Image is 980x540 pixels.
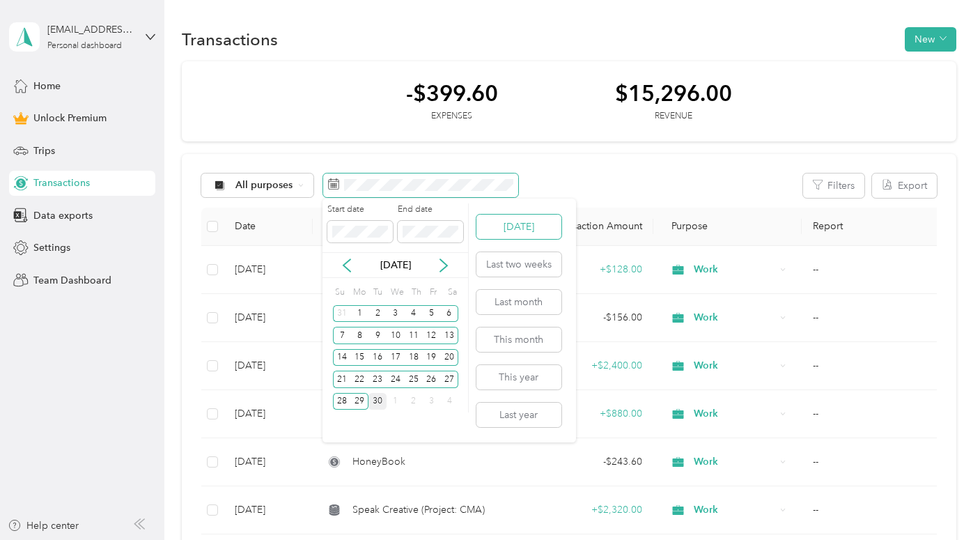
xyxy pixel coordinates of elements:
div: 3 [387,305,405,323]
span: Settings [33,240,70,255]
div: 30 [368,393,387,410]
div: 27 [440,371,458,388]
button: Export [872,173,937,198]
td: -- [802,294,943,342]
button: Help center [8,518,79,533]
label: End date [398,203,463,216]
label: Start date [327,203,393,216]
div: 13 [440,327,458,344]
span: Transactions [33,176,90,190]
td: [DATE] [224,294,313,342]
td: [DATE] [224,438,313,486]
button: This month [476,327,561,352]
span: Work [694,358,775,373]
button: [DATE] [476,215,561,239]
span: Work [694,406,775,422]
button: Last two weeks [476,252,561,277]
div: 5 [422,305,440,323]
div: + $2,400.00 [537,358,642,373]
button: This year [476,365,561,389]
iframe: Everlance-gr Chat Button Frame [902,462,980,540]
h1: Transactions [182,32,278,47]
td: -- [802,486,943,534]
th: Transaction Amount [526,208,653,246]
div: 24 [387,371,405,388]
button: Last month [476,290,561,314]
span: All purposes [235,180,293,190]
span: Home [33,79,61,93]
span: Purpose [664,220,708,232]
div: 1 [351,305,369,323]
td: -- [802,342,943,390]
span: HoneyBook [352,454,405,470]
div: 17 [387,349,405,367]
div: 10 [387,327,405,344]
td: -- [802,246,943,294]
div: -$399.60 [406,81,498,105]
div: 28 [333,393,351,410]
div: Sa [445,283,458,302]
button: Last year [476,403,561,427]
div: 8 [351,327,369,344]
div: 23 [368,371,387,388]
div: 2 [368,305,387,323]
div: 22 [351,371,369,388]
td: -- [802,438,943,486]
div: 31 [333,305,351,323]
div: 18 [405,349,423,367]
span: Work [694,454,775,470]
div: 2 [405,393,423,410]
div: 26 [422,371,440,388]
span: Team Dashboard [33,273,111,288]
div: Tu [371,283,384,302]
div: - $156.00 [537,310,642,325]
div: Personal dashboard [47,42,122,50]
td: [DATE] [224,342,313,390]
td: [DATE] [224,246,313,294]
div: $15,296.00 [615,81,732,105]
div: 12 [422,327,440,344]
p: [DATE] [366,258,425,272]
th: Merchant [313,208,525,246]
th: Report [802,208,943,246]
div: - $243.60 [537,454,642,470]
span: Work [694,262,775,277]
div: + $128.00 [537,262,642,277]
div: + $880.00 [537,406,642,422]
th: Date [224,208,313,246]
span: Trips [33,144,55,158]
span: Speak Creative (Project: CMA) [352,502,485,518]
div: Revenue [615,110,732,123]
div: Th [409,283,422,302]
button: Filters [803,173,864,198]
span: Unlock Premium [33,111,107,125]
div: Mo [351,283,366,302]
div: 25 [405,371,423,388]
div: Fr [427,283,440,302]
div: [EMAIL_ADDRESS][DOMAIN_NAME] [47,22,134,37]
div: 9 [368,327,387,344]
div: 14 [333,349,351,367]
span: Work [694,310,775,325]
div: + $2,320.00 [537,502,642,518]
td: [DATE] [224,390,313,438]
div: 6 [440,305,458,323]
div: We [389,283,405,302]
div: 3 [422,393,440,410]
div: Su [333,283,346,302]
span: Work [694,502,775,518]
div: 1 [387,393,405,410]
div: 7 [333,327,351,344]
div: 16 [368,349,387,367]
span: Data exports [33,208,93,223]
td: [DATE] [224,486,313,534]
td: -- [802,390,943,438]
div: 4 [440,393,458,410]
div: 11 [405,327,423,344]
button: New [905,27,956,52]
div: 20 [440,349,458,367]
div: 15 [351,349,369,367]
div: 19 [422,349,440,367]
div: 29 [351,393,369,410]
